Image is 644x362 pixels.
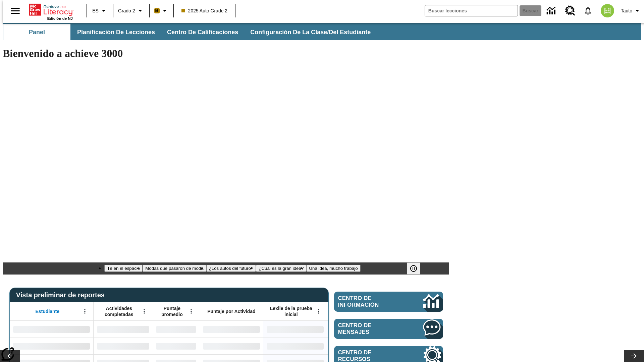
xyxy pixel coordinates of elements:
[579,2,597,19] a: Notificaciones
[104,265,143,272] button: Diapositiva 1 Té en el espacio
[597,2,618,19] button: Escoja un nuevo avatar
[250,28,371,36] span: Configuración de la clase/del estudiante
[167,28,238,36] span: Centro de calificaciones
[139,306,149,316] button: Abrir menú
[162,24,244,40] button: Centro de calificaciones
[207,308,255,314] span: Puntaje por Actividad
[29,28,45,36] span: Panel
[256,265,306,272] button: Diapositiva 4 ¿Cuál es la gran idea?
[543,2,561,20] a: Centro de información
[186,306,196,316] button: Abrir menú
[407,262,427,275] div: Pausar
[94,321,153,338] div: Sin datos,
[621,7,632,14] span: Tauto
[601,4,614,17] img: avatar image
[624,350,644,362] button: Carrusel de lecciones, seguir
[89,5,111,17] button: Lenguaje: ES, Selecciona un idioma
[618,5,644,17] button: Perfil/Configuración
[3,24,70,40] button: Panel
[115,5,147,17] button: Grado: Grado 2, Elige un grado
[153,338,200,354] div: Sin datos,
[29,3,73,16] a: Portada
[181,7,228,14] span: 2025 Auto Grade 2
[77,28,155,36] span: Planificación de lecciones
[338,322,403,336] span: Centro de mensajes
[314,306,324,316] button: Abrir menú
[3,47,449,60] h1: Bienvenido a achieve 3000
[143,265,206,272] button: Diapositiva 2 Modas que pasaron de moda
[97,305,141,317] span: Actividades completadas
[3,23,641,40] div: Subbarra de navegación
[153,321,200,338] div: Sin datos,
[561,2,579,20] a: Centro de recursos, Se abrirá en una pestaña nueva.
[407,262,420,275] button: Pausar
[47,16,73,20] span: Edición de NJ
[267,305,316,317] span: Lexile de la prueba inicial
[80,306,90,316] button: Abrir menú
[334,319,443,339] a: Centro de mensajes
[245,24,376,40] button: Configuración de la clase/del estudiante
[3,24,377,40] div: Subbarra de navegación
[338,295,401,308] span: Centro de información
[334,292,443,312] a: Centro de información
[36,308,60,314] span: Estudiante
[16,291,108,299] span: Vista preliminar de reportes
[92,7,99,14] span: ES
[306,265,360,272] button: Diapositiva 5 Una idea, mucho trabajo
[72,24,160,40] button: Planificación de lecciones
[118,7,135,14] span: Grado 2
[5,1,25,21] button: Abrir el menú lateral
[29,2,73,20] div: Portada
[152,5,171,17] button: Boost El color de la clase es anaranjado claro. Cambiar el color de la clase.
[156,305,188,317] span: Puntaje promedio
[94,338,153,354] div: Sin datos,
[425,5,518,16] input: Buscar campo
[155,6,159,15] span: B
[206,265,256,272] button: Diapositiva 3 ¿Los autos del futuro?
